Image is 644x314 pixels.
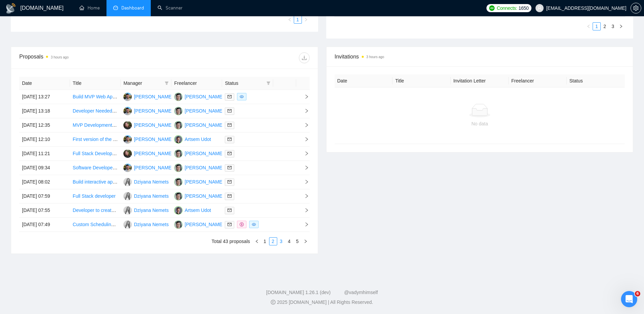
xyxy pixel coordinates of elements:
a: Custom Scheduling System Design [73,222,147,227]
a: YN[PERSON_NAME] [174,94,223,99]
span: eye [252,222,256,226]
div: Dziyana Nemets [134,178,169,186]
td: Developer to create an Android version of my iOS budgeting app [70,203,121,218]
a: 2 [601,23,609,30]
a: [DOMAIN_NAME] 1.26.1 (dev) [266,290,331,295]
div: Dziyana Nemets [134,221,169,228]
span: download [299,55,309,61]
span: Status [225,79,263,87]
th: Freelancer [509,74,567,88]
a: Build interactive app prototype for a grocery budgeting [73,179,186,185]
div: [PERSON_NAME] [185,178,223,186]
span: filter [266,81,270,85]
img: YN [174,164,183,172]
span: right [299,94,309,99]
a: 1 [261,238,269,245]
div: [PERSON_NAME] [185,150,223,157]
td: [DATE] 08:02 [19,175,70,189]
div: [PERSON_NAME] [134,107,173,115]
span: filter [265,78,272,88]
td: Software Developer (AI + Full Stack) [70,161,121,175]
span: left [255,239,259,243]
span: right [299,179,309,184]
span: Connects: [497,4,517,12]
a: 1 [593,23,600,30]
a: 2 [269,238,277,245]
div: [PERSON_NAME] [185,221,223,228]
button: download [299,52,310,63]
button: left [286,16,294,24]
div: [PERSON_NAME] [134,150,173,157]
img: HH [123,149,132,158]
th: Status [567,74,625,88]
td: [DATE] 11:21 [19,147,70,161]
a: MVP Development: AI-Powered Document Summary & Q&A Platform [73,122,218,128]
span: Invitations [335,52,625,61]
a: @vadymhimself [344,290,378,295]
span: mail [228,95,232,99]
span: setting [631,5,641,11]
a: setting [630,5,641,11]
span: copyright [271,300,276,305]
th: Invitation Letter [451,74,509,88]
span: right [299,165,309,170]
th: Freelancer [171,77,222,90]
div: [PERSON_NAME] [134,164,173,171]
li: Previous Page [585,22,593,30]
td: First version of the app (MVP)” [70,132,121,147]
div: [PERSON_NAME] [185,93,223,100]
img: logo [5,3,16,14]
li: Previous Page [253,237,261,245]
li: Next Page [302,16,310,24]
a: homeHome [79,5,100,11]
span: left [288,18,292,22]
td: [DATE] 13:27 [19,90,70,104]
img: AK [123,135,132,144]
div: [PERSON_NAME] [185,107,223,115]
li: Next Page [617,22,625,30]
a: HH[PERSON_NAME] [123,122,173,127]
a: AK[PERSON_NAME] [123,136,173,142]
time: 3 hours ago [51,55,69,59]
th: Date [335,74,393,88]
button: left [253,237,261,245]
li: Next Page [302,237,310,245]
img: YN [174,178,183,186]
th: Title [70,77,121,90]
img: AU [174,206,183,215]
span: right [299,151,309,156]
img: YN [174,220,183,229]
div: [PERSON_NAME] [134,121,173,129]
th: Manager [121,77,171,90]
img: AK [123,93,132,101]
a: YN[PERSON_NAME] [174,179,223,184]
th: Title [392,74,451,88]
img: YN [174,192,183,200]
span: right [299,208,309,213]
span: right [304,239,308,243]
td: [DATE] 09:34 [19,161,70,175]
div: [PERSON_NAME] [185,164,223,171]
a: Full Stack Developer for AI Speech to Action Automation MVP (NDA Required) [73,151,237,156]
div: [PERSON_NAME] [134,93,173,100]
li: 1 [593,22,601,30]
li: 1 [294,16,302,24]
li: Total 43 proposals [212,237,250,245]
div: Proposals [19,52,164,63]
img: YN [174,93,183,101]
span: mail [228,208,232,212]
span: Dashboard [121,5,144,11]
li: Previous Page [286,16,294,24]
a: Full Stack developer [73,193,116,199]
button: setting [630,3,641,14]
div: Dziyana Nemets [134,207,169,214]
img: AU [174,135,183,144]
td: Developer Needed to Build Turbocharger Booking Platform (MVP) [70,104,121,118]
th: Date [19,77,70,90]
a: Developer to create an Android version of my iOS budgeting app [73,208,208,213]
td: [DATE] 12:35 [19,118,70,132]
span: 6 [635,291,640,296]
span: dollar [240,222,244,226]
a: DNDziyana Nemets [123,221,169,227]
div: Artsem Udot [185,136,211,143]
